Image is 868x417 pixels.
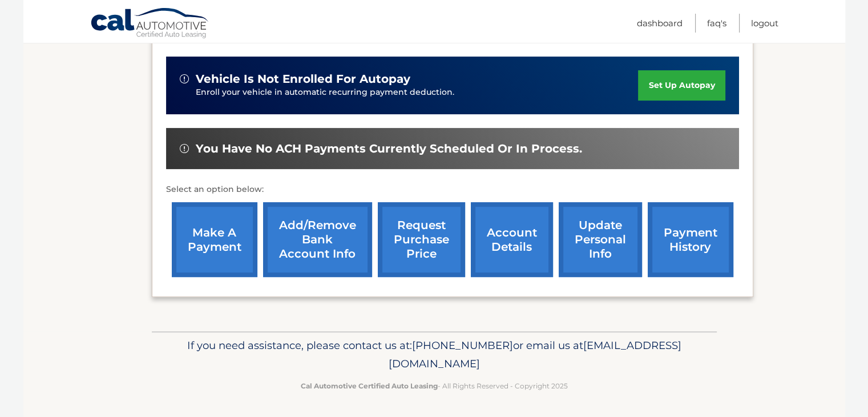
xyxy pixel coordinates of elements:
a: make a payment [172,202,257,277]
span: You have no ACH payments currently scheduled or in process. [196,142,582,156]
a: Add/Remove bank account info [263,202,372,277]
a: payment history [648,202,733,277]
a: request purchase price [378,202,465,277]
strong: Cal Automotive Certified Auto Leasing [301,382,438,390]
span: [EMAIL_ADDRESS][DOMAIN_NAME] [389,339,681,370]
a: Logout [751,14,778,33]
p: If you need assistance, please contact us at: or email us at [159,336,709,373]
span: vehicle is not enrolled for autopay [196,72,410,86]
p: Select an option below: [166,183,739,197]
p: Enroll your vehicle in automatic recurring payment deduction. [196,86,639,99]
span: [PHONE_NUMBER] [412,339,513,352]
a: account details [471,202,553,277]
a: FAQ's [707,14,726,33]
a: Cal Automotive [90,7,210,41]
a: update personal info [559,202,642,277]
img: alert-white.svg [180,144,189,153]
p: - All Rights Reserved - Copyright 2025 [159,380,709,392]
a: Dashboard [637,14,683,33]
img: alert-white.svg [180,74,189,83]
a: set up autopay [638,70,725,101]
